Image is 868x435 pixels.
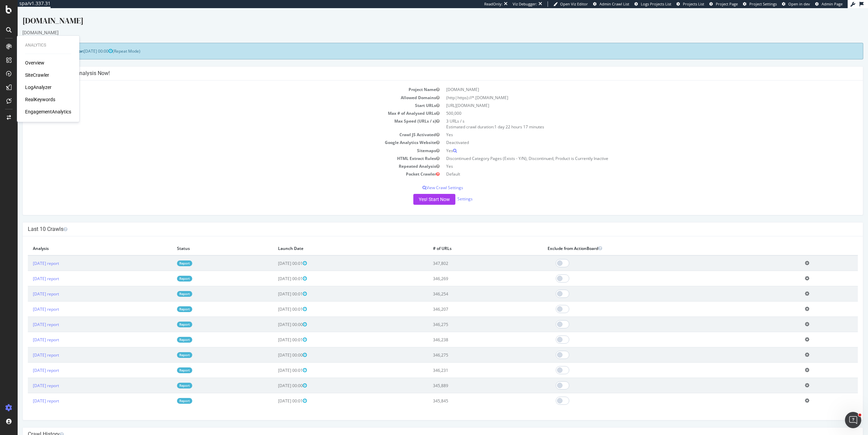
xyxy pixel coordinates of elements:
td: 347,802 [410,247,525,263]
a: Logs Projects List [634,1,671,7]
span: [DATE] 00:01 [260,298,289,304]
p: View Crawl Settings [10,177,840,182]
td: Repeated Analysis [10,154,425,162]
td: Pocket Crawler [10,162,425,170]
span: [DATE] 00:01 [260,359,289,365]
a: Open Viz Editor [553,1,588,7]
a: [DATE] report [15,313,41,319]
h4: Last 10 Crawls [10,218,840,224]
a: Admin Page [815,1,843,7]
a: [DATE] report [15,359,41,365]
td: HTML Extract Rules [10,146,425,154]
div: Analytics [25,42,71,48]
a: Open in dev [782,1,810,7]
div: Viz Debugger: [513,1,537,7]
a: Report [159,298,175,304]
th: Launch Date [255,233,410,247]
span: Admin Crawl List [599,1,629,6]
td: 346,231 [410,355,525,370]
a: [DATE] report [15,390,41,396]
td: Yes [425,139,840,146]
td: 346,207 [410,293,525,309]
td: 500,000 [425,101,840,109]
a: RealKeywords [25,96,55,103]
a: Report [159,329,175,334]
span: Admin Page [822,1,843,6]
a: EngagementAnalytics [25,108,71,115]
td: 346,269 [410,263,525,278]
td: Crawl JS Activated [10,123,425,130]
span: [DATE] 00:01 [260,329,289,334]
td: Allowed Domains [10,86,425,93]
span: Projects List [683,1,704,6]
a: [DATE] report [15,298,41,304]
a: Report [159,283,175,289]
td: Max Speed (URLs / s) [10,109,425,123]
div: [DOMAIN_NAME] [5,21,846,28]
a: Overview [25,59,44,66]
span: 1 day 22 hours 17 minutes [477,116,527,122]
a: Report [159,313,175,319]
a: LogAnalyzer [25,84,52,91]
a: Settings [440,188,455,194]
span: [DATE] 00:01 [260,268,289,273]
span: Logs Projects List [641,1,671,6]
a: SiteCrawler [25,72,49,78]
span: [DATE] 00:00 [66,40,95,46]
button: Yes! Start Now [396,186,438,197]
a: Report [159,390,175,396]
td: Max # of Analysed URLs [10,101,425,109]
td: 345,845 [410,385,525,400]
h4: Crawl History [10,423,840,430]
a: Project Settings [743,1,777,7]
span: [DATE] 00:01 [260,283,289,289]
a: Report [159,359,175,365]
a: Report [159,268,175,273]
span: [DATE] 00:00 [260,313,289,319]
td: Default [425,162,840,170]
td: Start URLs [10,93,425,101]
div: ReadOnly: [484,1,502,7]
td: Google Analytics Website [10,130,425,138]
td: Yes [425,154,840,162]
a: Projects List [676,1,704,7]
td: [DOMAIN_NAME] [425,77,840,85]
span: [DATE] 00:01 [260,252,289,258]
td: Sitemaps [10,139,425,146]
td: Deactivated [425,130,840,138]
a: [DATE] report [15,344,41,350]
a: [DATE] report [15,283,41,289]
td: 346,275 [410,309,525,324]
span: Open in dev [788,1,810,6]
a: Report [159,252,175,258]
th: Exclude from ActionBoard [525,233,782,247]
div: [DOMAIN_NAME] [5,7,846,21]
th: Analysis [10,233,154,247]
td: 346,238 [410,324,525,339]
th: Status [154,233,255,247]
span: Open Viz Editor [560,1,588,6]
th: # of URLs [410,233,525,247]
span: [DATE] 00:01 [260,390,289,396]
strong: Next Launch Scheduled for: [10,40,66,46]
a: [DATE] report [15,375,41,380]
a: [DATE] report [15,268,41,273]
span: Project Page [716,1,738,6]
td: Discontinued Category Pages (Exists - Y/N), Discontinued, Product is Currently Inactive [425,146,840,154]
a: Report [159,344,175,350]
span: [DATE] 00:00 [260,375,289,380]
a: Project Page [709,1,738,7]
a: [DATE] report [15,252,41,258]
a: Admin Crawl List [593,1,629,7]
span: [DATE] 00:00 [260,344,289,350]
td: Yes [425,123,840,130]
td: (http|https)://*.[DOMAIN_NAME] [425,86,840,93]
a: Report [159,375,175,380]
div: (Repeat Mode) [5,35,846,51]
iframe: Intercom live chat [845,412,861,428]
